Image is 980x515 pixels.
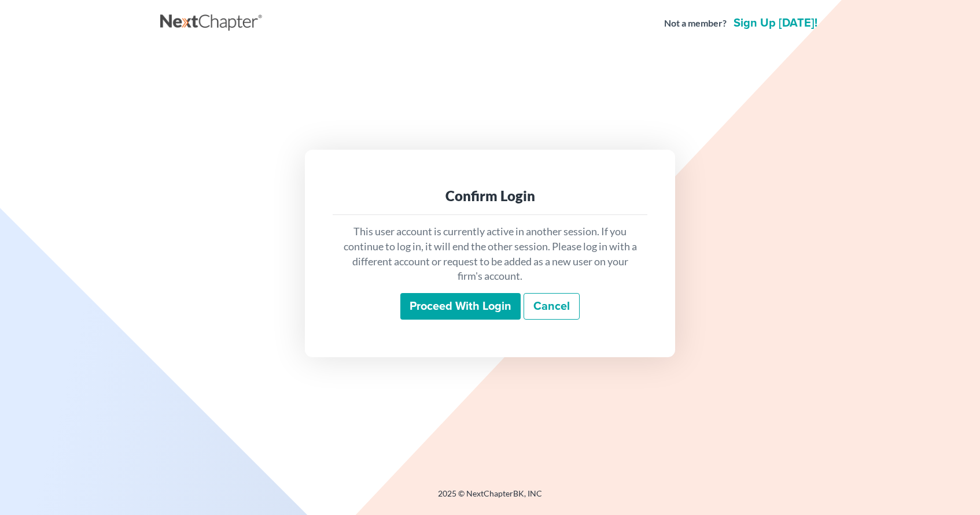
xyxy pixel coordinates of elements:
[524,293,580,320] a: Cancel
[400,293,521,320] input: Proceed with login
[664,17,727,30] strong: Not a member?
[342,224,638,284] p: This user account is currently active in another session. If you continue to log in, it will end ...
[160,488,820,509] div: 2025 © NextChapterBK, INC
[342,187,638,205] div: Confirm Login
[731,17,820,29] a: Sign up [DATE]!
